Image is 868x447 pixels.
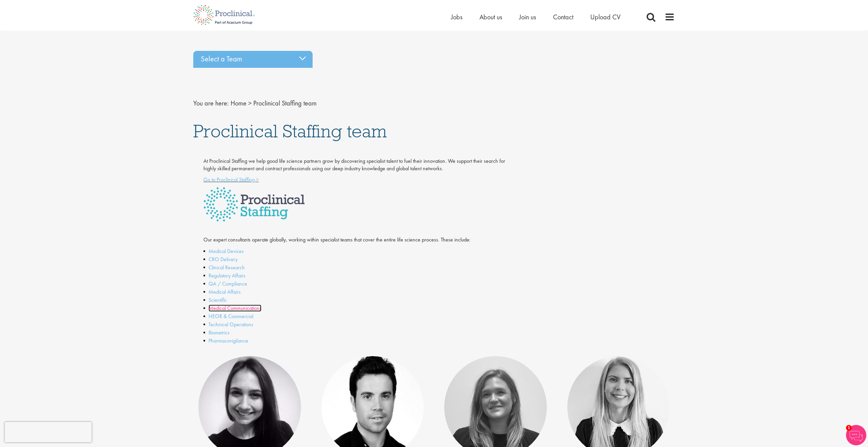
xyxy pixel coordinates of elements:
[209,313,253,320] a: HEOR & Commercial
[248,99,252,108] span: >
[203,176,259,183] a: Go to Proclinical Staffing >
[846,425,866,445] img: Chatbot
[209,288,241,295] a: Medical Affairs
[209,329,230,336] a: Biometrics
[193,119,387,142] span: Proclinical Staffing team
[5,422,92,442] iframe: reCAPTCHA
[253,99,317,108] span: Proclinical Staffing team
[209,305,261,312] a: Medical Communications
[209,321,253,328] a: Technical Operations
[590,13,620,21] a: Upload CV
[209,256,238,263] a: CRO Delivery
[209,272,245,279] a: Regulatory Affairs
[846,425,852,431] span: 1
[519,13,536,21] a: Join us
[209,337,248,344] a: Pharmacovigilance
[451,13,462,21] a: Jobs
[203,236,508,244] p: Our expert consultants operate globally, working within specialist teams that cover the entire li...
[209,248,244,255] a: Medical Devices
[203,157,508,173] p: At Proclinical Staffing we help good life science partners grow by discovering specialist talent ...
[193,51,313,68] div: Select a Team
[193,99,229,108] span: You are here:
[203,187,305,221] img: Proclinical Staffing
[553,13,573,21] a: Contact
[231,99,246,108] a: breadcrumb link
[209,264,245,271] a: Clinical Research
[479,13,502,21] a: About us
[209,296,227,304] a: Scientific
[209,280,247,287] a: QA / Compliance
